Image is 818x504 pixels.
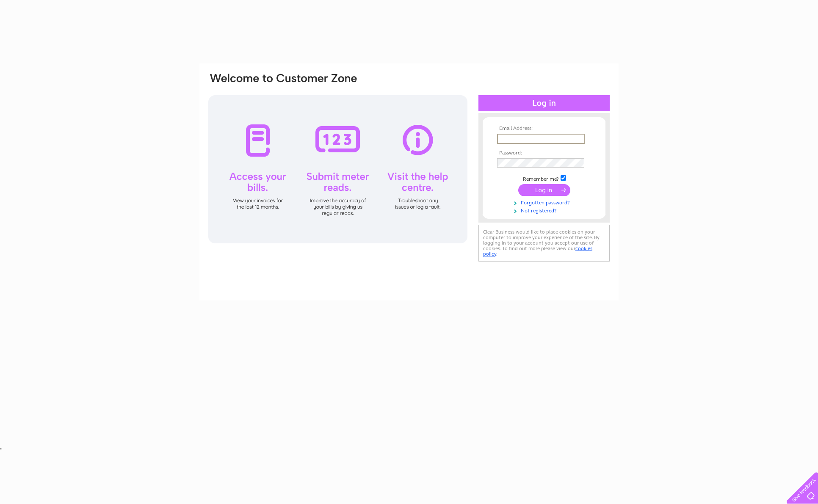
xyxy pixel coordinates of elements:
[497,206,593,214] a: Not registered?
[518,184,570,196] input: Submit
[478,225,610,262] div: Clear Business would like to place cookies on your computer to improve your experience of the sit...
[497,198,593,206] a: Forgotten password?
[495,150,593,156] th: Password:
[483,245,592,257] a: cookies policy
[495,126,593,132] th: Email Address:
[495,174,593,182] td: Remember me?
